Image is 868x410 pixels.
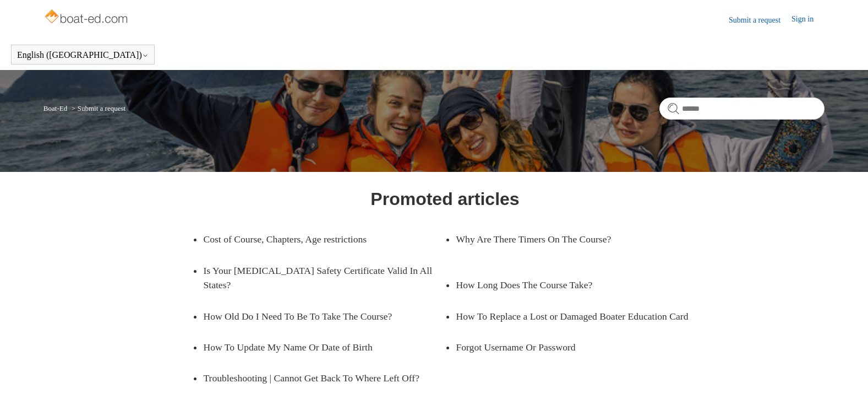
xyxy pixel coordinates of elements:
div: Live chat [831,373,860,402]
a: Cost of Course, Chapters, Age restrictions [203,224,428,255]
a: Troubleshooting | Cannot Get Back To Where Left Off? [203,363,445,393]
a: Why Are There Timers On The Course? [456,224,681,255]
a: Boat-Ed [43,104,67,112]
a: How Old Do I Need To Be To Take The Course? [203,301,428,332]
a: How To Update My Name Or Date of Birth [203,332,428,363]
li: Submit a request [69,104,125,112]
a: Forgot Username Or Password [456,332,681,363]
a: Sign in [791,13,825,26]
input: Search [659,98,825,120]
li: Boat-Ed [43,104,69,112]
button: English ([GEOGRAPHIC_DATA]) [17,50,149,60]
a: How To Replace a Lost or Damaged Boater Education Card [456,301,697,332]
a: How Long Does The Course Take? [456,269,681,300]
a: Submit a request [729,14,791,26]
img: Boat-Ed Help Center home page [43,7,131,29]
a: Is Your [MEDICAL_DATA] Safety Certificate Valid In All States? [203,255,445,301]
h1: Promoted articles [370,186,519,212]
